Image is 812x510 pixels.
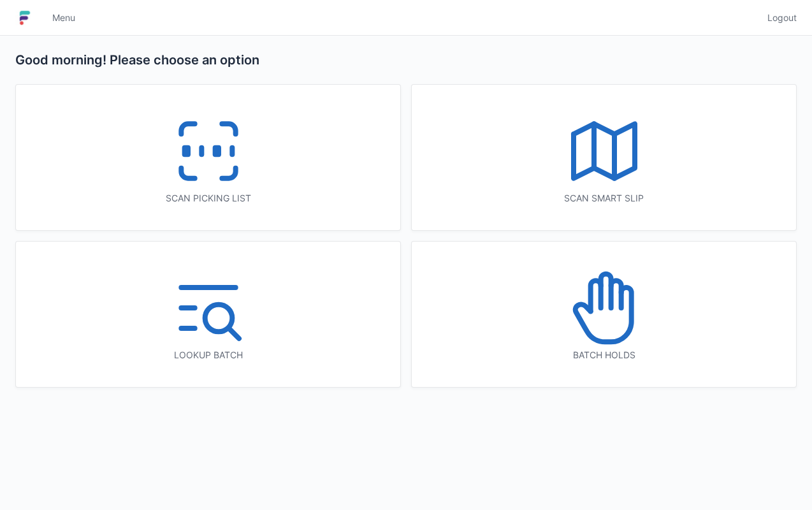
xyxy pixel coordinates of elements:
[41,192,375,205] div: Scan picking list
[52,11,75,24] span: Menu
[41,349,375,361] div: Lookup batch
[15,51,797,69] h2: Good morning! Please choose an option
[15,241,401,388] a: Lookup batch
[760,6,797,29] a: Logout
[767,11,797,24] span: Logout
[437,192,771,205] div: Scan smart slip
[45,6,83,29] a: Menu
[437,349,771,361] div: Batch holds
[15,84,401,231] a: Scan picking list
[411,241,797,388] a: Batch holds
[411,84,797,231] a: Scan smart slip
[15,8,34,28] img: logo-small.jpg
